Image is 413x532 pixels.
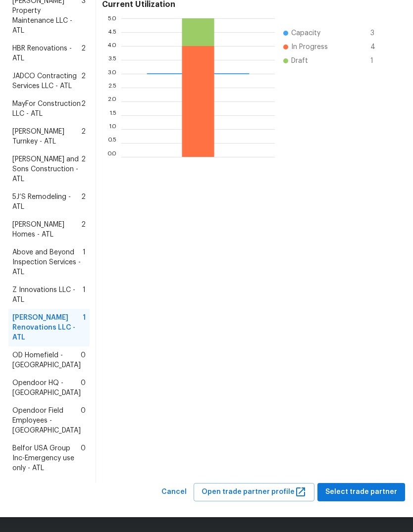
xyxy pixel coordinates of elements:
span: 2 [81,44,86,63]
text: 0.5 [107,140,116,145]
span: Draft [291,56,308,66]
text: 2.0 [107,98,116,104]
span: JADCO Contracting Services LLC - ATL [12,71,81,91]
span: 0 [81,350,86,370]
text: 1.5 [109,112,116,118]
span: HBR Renovations - ATL [12,44,81,63]
text: 3.5 [108,56,116,62]
button: Cancel [157,483,191,501]
span: 2 [81,154,86,184]
span: 2 [81,220,86,240]
span: 2 [81,192,86,212]
span: 4 [370,42,386,52]
span: Above and Beyond Inspection Services - ATL [12,247,83,277]
span: Z Innovations LLC - ATL [12,285,83,305]
span: 0 [81,443,86,473]
span: [PERSON_NAME] Homes - ATL [12,220,81,240]
text: 2.5 [108,84,116,90]
span: 0 [81,378,86,398]
text: 1.0 [108,126,116,132]
span: 0 [81,406,86,435]
button: Select trade partner [317,483,405,501]
span: 5J’S Remodeling - ATL [12,192,81,212]
span: Opendoor HQ - [GEOGRAPHIC_DATA] [12,378,81,398]
text: 3.0 [107,70,116,76]
span: 2 [81,127,86,146]
span: 1 [370,56,386,66]
span: 1 [83,285,86,305]
span: [PERSON_NAME] Turnkey - ATL [12,127,81,146]
span: MayFor Construction LLC - ATL [12,99,81,119]
span: 2 [81,99,86,119]
span: 3 [370,28,386,38]
button: Open trade partner profile [194,483,314,501]
span: Opendoor Field Employees - [GEOGRAPHIC_DATA] [12,406,81,435]
text: 5.0 [107,15,116,21]
text: 4.5 [107,29,116,35]
span: Belfor USA Group Inc-Emergency use only - ATL [12,443,81,473]
span: [PERSON_NAME] and Sons Construction - ATL [12,154,81,184]
span: Capacity [291,28,320,38]
span: Open trade partner profile [202,486,307,498]
span: 1 [83,313,86,342]
span: [PERSON_NAME] Renovations LLC - ATL [12,313,83,342]
span: Cancel [161,486,187,498]
text: 0.0 [107,153,116,159]
span: 1 [83,247,86,277]
text: 4.0 [107,43,116,48]
span: OD Homefield - [GEOGRAPHIC_DATA] [12,350,81,370]
span: Select trade partner [325,486,397,498]
span: In Progress [291,42,328,52]
span: 2 [81,71,86,91]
